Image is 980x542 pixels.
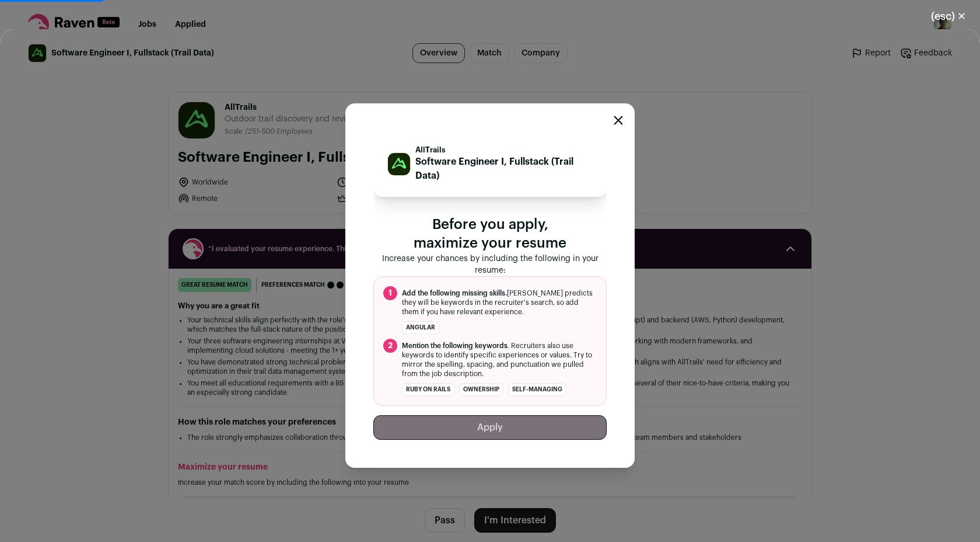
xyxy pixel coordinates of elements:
button: Close modal [614,116,623,125]
button: Close modal [917,4,980,29]
li: Ruby on Rails [402,383,454,396]
p: Before you apply, maximize your resume [373,216,607,253]
p: Increase your chances by including the following in your resume: [373,253,607,276]
p: Software Engineer I, Fullstack (Trail Data) [415,155,593,183]
p: AllTrails [415,145,593,155]
li: ownership [459,383,503,396]
span: . Recruiters also use keywords to identify specific experiences or values. Try to mirror the spel... [402,341,597,378]
img: c0248152ebed360d86c3695b2ef1f0810ec23fbd5f2ff5b9dcccaf1b63ed2ff8.jpg [388,153,410,175]
li: self-managing [508,383,566,396]
span: 2 [383,339,397,353]
span: Mention the following keywords [402,342,508,349]
span: 1 [383,286,397,300]
li: Angular [402,321,439,334]
span: Add the following missing skills. [402,290,507,297]
span: [PERSON_NAME] predicts they will be keywords in the recruiter's search, so add them if you have r... [402,289,597,317]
